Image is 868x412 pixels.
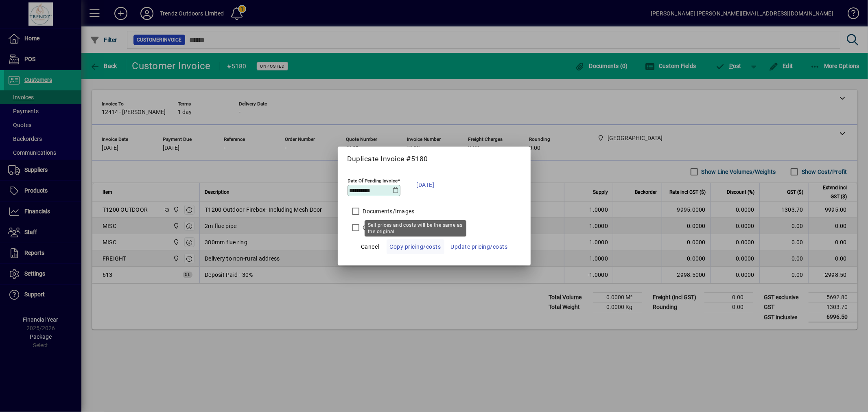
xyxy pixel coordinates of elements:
[348,178,398,184] mat-label: Date Of Pending Invoice
[413,175,439,195] button: [DATE]
[348,155,521,163] h5: Duplicate Invoice #5180
[357,239,383,254] button: Cancel
[417,180,435,190] span: [DATE]
[448,239,511,254] button: Update pricing/costs
[451,242,508,252] span: Update pricing/costs
[390,242,441,252] span: Copy pricing/costs
[387,239,444,254] button: Copy pricing/costs
[365,220,466,237] div: Sell prices and costs will be the same as the original
[361,207,415,215] label: Documents/Images
[361,242,379,252] span: Cancel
